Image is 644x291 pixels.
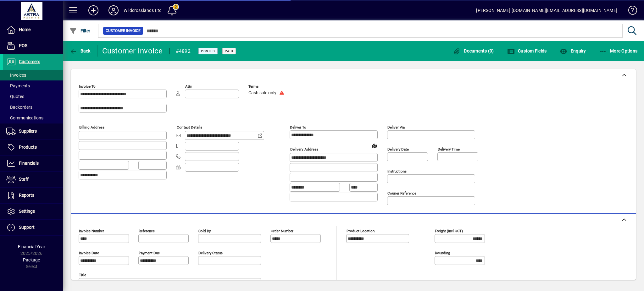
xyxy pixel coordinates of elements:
[560,48,586,53] span: Enquiry
[69,28,91,33] span: Filter
[68,25,92,36] button: Filter
[19,27,31,32] span: Home
[18,244,45,249] span: Financial Year
[598,45,639,57] button: More Options
[506,45,548,57] button: Custom Fields
[6,83,30,88] span: Payments
[63,45,97,57] app-page-header-button: Back
[3,22,63,38] a: Home
[347,229,375,233] mat-label: Product location
[19,161,39,166] span: Financials
[201,49,215,53] span: Posted
[3,140,63,155] a: Products
[102,46,163,56] div: Customer Invoice
[139,251,160,255] mat-label: Payment due
[19,225,35,230] span: Support
[453,48,494,53] span: Documents (0)
[6,105,32,110] span: Backorders
[3,102,63,113] a: Backorders
[19,193,34,198] span: Reports
[6,115,43,120] span: Communications
[3,188,63,203] a: Reports
[3,70,63,80] a: Invoices
[387,147,409,151] mat-label: Delivery date
[271,229,293,233] mat-label: Order number
[3,113,63,123] a: Communications
[19,59,40,64] span: Customers
[225,49,233,53] span: Paid
[106,28,141,34] span: Customer Invoice
[79,273,86,277] mat-label: Title
[124,5,162,15] div: Wildcrosslands Ltd
[19,145,37,150] span: Products
[3,220,63,235] a: Support
[198,251,223,255] mat-label: Delivery status
[558,45,587,57] button: Enquiry
[3,38,63,54] a: POS
[3,80,63,91] a: Payments
[6,94,24,99] span: Quotes
[438,147,460,151] mat-label: Delivery time
[435,251,450,255] mat-label: Rounding
[19,129,37,134] span: Suppliers
[290,125,306,129] mat-label: Deliver To
[3,204,63,219] a: Settings
[624,1,636,22] a: Knowledge Base
[3,91,63,102] a: Quotes
[3,156,63,171] a: Financials
[507,48,547,53] span: Custom Fields
[3,172,63,187] a: Staff
[68,45,92,57] button: Back
[198,229,211,233] mat-label: Sold by
[387,169,407,173] mat-label: Instructions
[476,5,617,15] div: [PERSON_NAME] [DOMAIN_NAME][EMAIL_ADDRESS][DOMAIN_NAME]
[185,84,192,89] mat-label: Attn
[248,91,276,96] span: Cash sale only
[452,45,496,57] button: Documents (0)
[435,229,463,233] mat-label: Freight (incl GST)
[23,257,40,262] span: Package
[369,140,379,151] a: View on map
[599,48,638,53] span: More Options
[176,46,191,56] div: #4892
[79,251,99,255] mat-label: Invoice date
[19,177,29,182] span: Staff
[6,73,26,78] span: Invoices
[83,5,103,16] button: Add
[69,48,91,53] span: Back
[19,209,35,214] span: Settings
[139,229,155,233] mat-label: Reference
[79,84,96,89] mat-label: Invoice To
[103,5,124,16] button: Profile
[79,229,104,233] mat-label: Invoice number
[387,191,416,195] mat-label: Courier Reference
[19,43,27,48] span: POS
[387,125,405,129] mat-label: Deliver via
[248,85,286,89] span: Terms
[3,124,63,139] a: Suppliers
